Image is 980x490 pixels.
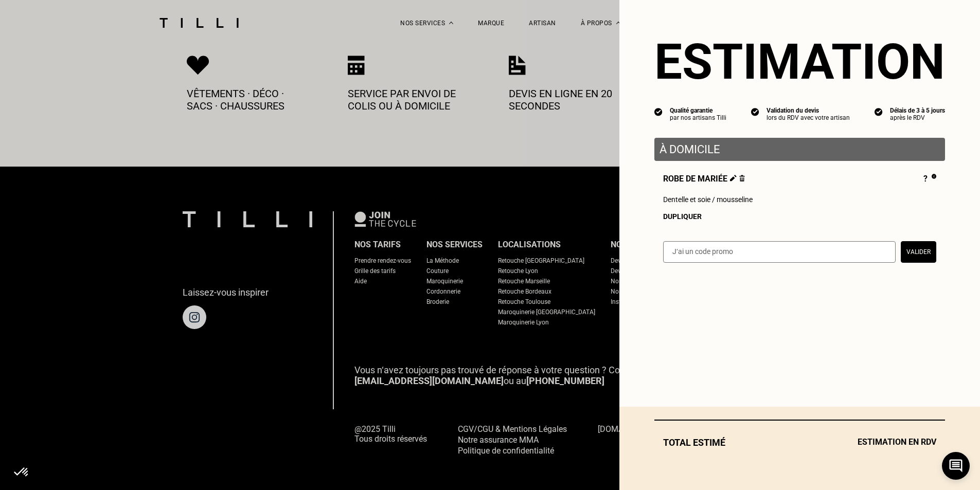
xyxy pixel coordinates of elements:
[663,195,753,204] span: Dentelle et soie / mousseline
[730,175,737,182] img: Éditer
[663,174,745,185] span: Robe de mariée
[858,437,936,448] span: Estimation en RDV
[890,107,945,114] div: Délais de 3 à 5 jours
[932,174,936,179] img: Pourquoi le prix est indéfini ?
[663,241,896,263] input: J‘ai un code promo
[670,107,726,114] div: Qualité garantie
[767,114,850,121] div: lors du RDV avec votre artisan
[890,114,945,121] div: après le RDV
[875,107,883,116] img: icon list info
[670,114,726,121] div: par nos artisans Tilli
[660,143,940,156] p: À domicile
[901,241,936,263] button: Valider
[739,175,745,182] img: Supprimer
[654,107,663,116] img: icon list info
[654,33,945,90] section: Estimation
[767,107,850,114] div: Validation du devis
[663,212,936,221] div: Dupliquer
[654,437,945,448] div: Total estimé
[923,174,936,185] div: ?
[751,107,759,116] img: icon list info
